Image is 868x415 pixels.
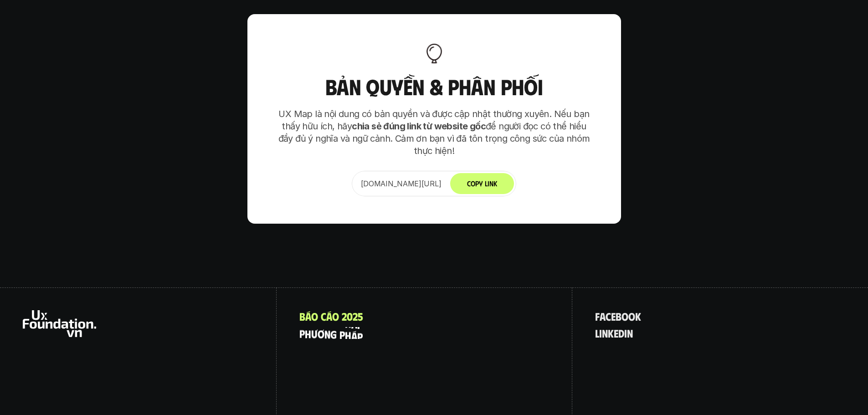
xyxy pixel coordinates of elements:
[595,310,641,322] a: facebook
[635,310,641,322] span: k
[321,310,326,322] span: c
[311,310,318,322] span: o
[595,327,633,339] a: linkedin
[357,318,363,330] span: p
[299,327,363,339] a: phươngpháp
[621,310,628,322] span: o
[624,327,627,339] span: i
[299,310,363,322] a: Báocáo2025
[305,310,311,322] span: á
[342,310,347,322] span: 2
[595,310,600,322] span: f
[352,121,486,132] strong: chia sẻ đúng link từ website gốc
[339,317,345,328] span: p
[345,317,351,329] span: h
[614,327,618,339] span: e
[318,316,324,328] span: ơ
[600,310,606,322] span: a
[627,327,633,339] span: n
[332,310,339,322] span: o
[608,327,614,339] span: k
[450,173,514,194] button: Copy Link
[299,310,305,322] span: B
[275,75,594,99] h3: Bản quyền & Phân phối
[611,310,616,322] span: e
[351,318,357,329] span: á
[606,310,611,322] span: c
[353,310,358,322] span: 2
[330,316,337,328] span: g
[358,310,363,322] span: 5
[602,327,608,339] span: n
[628,310,635,322] span: o
[305,315,311,327] span: h
[275,108,594,157] p: UX Map là nội dung có bản quyền và được cập nhật thường xuyên. Nếu bạn thấy hữu ích, hãy để người...
[326,310,332,322] span: á
[618,327,624,339] span: d
[599,327,602,339] span: i
[595,327,599,339] span: l
[361,178,442,189] p: [DOMAIN_NAME][URL]
[347,310,353,322] span: 0
[299,315,305,327] span: p
[311,315,318,327] span: ư
[616,310,621,322] span: b
[324,316,330,328] span: n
